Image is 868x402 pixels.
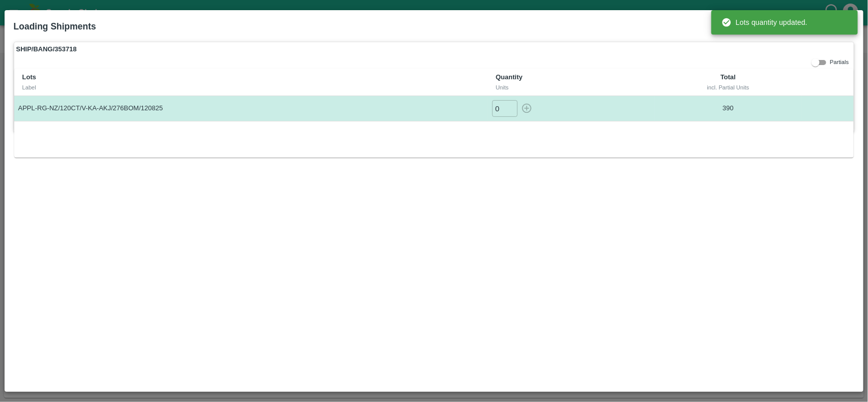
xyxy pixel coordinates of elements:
div: Label [22,83,480,92]
div: Lots quantity updated. [722,13,807,32]
strong: SHIP/BANG/353718 [16,44,77,54]
p: 390 [659,104,798,113]
b: Lots [22,73,36,81]
div: Units [496,83,647,92]
b: Loading Shipments [14,21,96,32]
b: Total [721,73,736,81]
b: Quantity [496,73,523,81]
input: 0 [492,100,518,117]
div: incl. Partial Units [663,83,794,92]
td: APPL-RG-NZ/120CT/V-KA-AKJ/276BOM/120825 [14,96,488,121]
div: Partials [810,56,849,69]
